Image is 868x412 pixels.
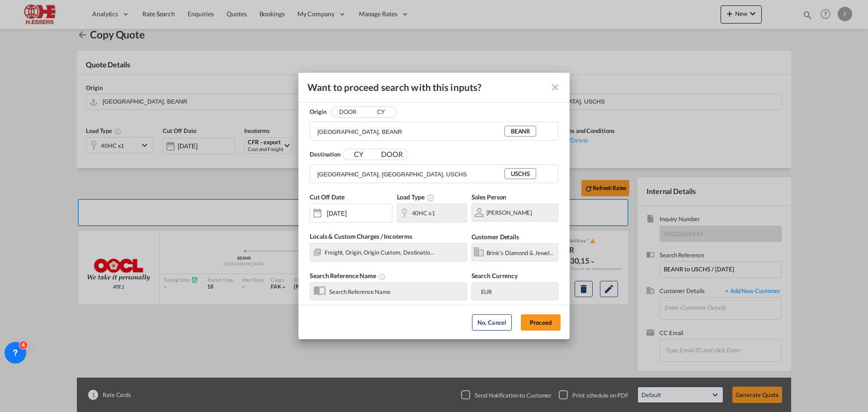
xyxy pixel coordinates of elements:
[378,273,386,280] md-icon: Your search will be saved by the below given name
[472,272,518,279] span: Search Currency
[311,125,505,139] input: Search by Port
[310,272,386,279] span: Search Reference Name
[310,165,558,183] md-input-container: Charleston, SC, USCHS
[472,233,519,241] span: Customer Details
[343,149,375,160] button: CY
[376,149,408,160] button: DOOR
[310,193,344,201] span: Cut Off Date
[332,107,363,117] button: DOOR
[310,122,558,140] md-input-container: Antwerp, BEANR
[472,192,559,223] div: Finola Koumans
[427,194,435,202] md-icon: icon-information-outline
[298,73,570,339] md-dialog: Want to proceed ...
[472,280,559,300] div: EUR
[310,204,392,223] div: 03 Sep 2025
[397,192,472,223] div: 40HC x1
[311,168,505,181] input: Search by Port
[397,193,435,201] span: Load Type
[310,243,467,262] md-input-container: Freight Origin Origin Custom Destination Factory Stuffing
[472,314,512,331] button: No, Cancel
[310,150,340,159] span: Destination
[546,78,564,96] button: Close dialog
[310,107,326,116] span: Origin
[505,168,536,179] div: USCHS
[327,210,384,219] input: Select a Date
[365,107,396,117] button: CY
[550,82,561,93] md-icon: Close dialog
[505,126,536,137] div: BEANR
[521,314,561,331] button: Proceed
[310,232,412,240] span: Locals & Custom Charges / Incoterms
[472,193,507,201] span: Sales Person
[307,81,481,93] div: Want to proceed search with this inputs?
[472,232,559,261] div: Brink's Diamond & Jewelry Services bv , Jan Huybrechts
